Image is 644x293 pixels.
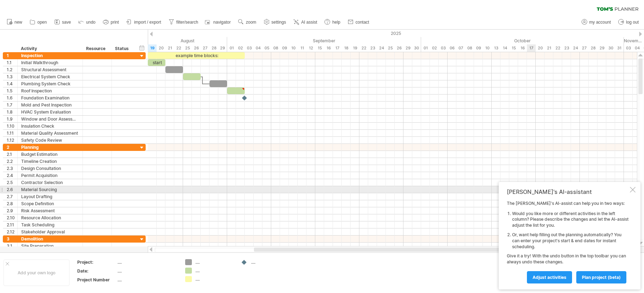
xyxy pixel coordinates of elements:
div: Monday, 3 November 2025 [624,44,633,52]
div: 1.10 [7,123,17,129]
div: 1.7 [7,102,17,108]
div: Status [115,45,130,52]
a: zoom [236,18,258,27]
div: Project Number [77,277,116,283]
div: Design Consultation [21,165,79,172]
a: new [5,18,24,27]
span: new [14,20,22,25]
div: example time blocks: [148,52,245,59]
span: AI assist [301,20,317,25]
div: Timeline Creation [21,158,79,165]
div: 1.3 [7,73,17,80]
div: 1.5 [7,87,17,94]
a: filter/search [167,18,200,27]
div: Insulation Check [21,123,79,129]
div: 2.9 [7,207,17,214]
div: Wednesday, 29 October 2025 [597,44,606,52]
a: navigator [204,18,233,27]
div: .... [117,268,177,274]
a: contact [346,18,371,27]
div: Monday, 29 September 2025 [403,44,412,52]
div: Resource [86,45,108,52]
div: Thursday, 18 September 2025 [342,44,351,52]
div: .... [195,259,234,265]
div: Contractor Selection [21,179,79,186]
div: Tuesday, 19 August 2025 [148,44,157,52]
div: 1.4 [7,80,17,87]
div: October 2025 [421,37,624,44]
div: Tuesday, 7 October 2025 [456,44,465,52]
div: Monday, 22 September 2025 [359,44,368,52]
div: Scope Definition [21,200,79,207]
div: Wednesday, 20 August 2025 [157,44,165,52]
div: Stakeholder Approval [21,228,79,235]
span: plan project (beta) [582,275,621,280]
a: AI assist [292,18,319,27]
div: Tuesday, 14 October 2025 [500,44,509,52]
a: save [53,18,73,27]
div: 3.1 [7,243,17,249]
div: 2.11 [7,221,17,228]
div: Foundation Examination [21,94,79,101]
div: Thursday, 21 August 2025 [165,44,174,52]
a: log out [616,18,641,27]
div: 2.8 [7,200,17,207]
div: 2.12 [7,228,17,235]
div: 2.7 [7,193,17,200]
div: Project: [77,259,116,265]
div: Tuesday, 9 September 2025 [280,44,289,52]
div: Planning [21,144,79,151]
div: Resource Allocation [21,214,79,221]
div: Thursday, 16 October 2025 [518,44,527,52]
div: Activity [21,45,79,52]
div: Friday, 17 October 2025 [527,44,536,52]
div: Safety Code Review [21,137,79,144]
a: print [101,18,121,27]
div: Monday, 25 August 2025 [183,44,192,52]
div: 2.2 [7,158,17,165]
div: Friday, 3 October 2025 [439,44,448,52]
span: zoom [246,20,256,25]
div: Thursday, 23 October 2025 [562,44,571,52]
div: 1.9 [7,116,17,122]
div: Window and Door Assessment [21,116,79,122]
div: 1.2 [7,66,17,73]
div: Risk Assessment [21,207,79,214]
div: Friday, 24 October 2025 [571,44,580,52]
div: 1.6 [7,94,17,101]
div: Permit Acquisition [21,172,79,179]
div: Tuesday, 30 September 2025 [412,44,421,52]
span: navigator [213,20,231,25]
div: 2.4 [7,172,17,179]
div: Electrical System Check [21,73,79,80]
div: 1.12 [7,137,17,144]
span: print [111,20,119,25]
div: Friday, 29 August 2025 [218,44,227,52]
a: plan project (beta) [576,271,626,283]
span: settings [272,20,286,25]
div: Demolition [21,236,79,242]
li: Would you like more or different activities in the left column? Please describe the changes and l... [512,211,628,228]
div: Budget Estimation [21,151,79,158]
div: Monday, 27 October 2025 [580,44,589,52]
div: .... [117,277,177,283]
div: Wednesday, 15 October 2025 [509,44,518,52]
div: Thursday, 28 August 2025 [209,44,218,52]
div: 2 [7,144,17,151]
div: Wednesday, 3 September 2025 [245,44,254,52]
div: Tuesday, 26 August 2025 [192,44,201,52]
span: log out [626,20,639,25]
div: Thursday, 25 September 2025 [386,44,395,52]
div: Thursday, 4 September 2025 [254,44,262,52]
div: Wednesday, 10 September 2025 [289,44,298,52]
div: Mold and Pest Inspection [21,102,79,108]
div: 2.1 [7,151,17,158]
div: 3 [7,236,17,242]
div: Tuesday, 2 September 2025 [236,44,245,52]
div: Plumbing System Check [21,80,79,87]
a: my account [580,18,613,27]
div: Wednesday, 8 October 2025 [465,44,474,52]
div: HVAC System Evaluation [21,109,79,115]
div: Wednesday, 17 September 2025 [333,44,342,52]
div: Date: [77,268,116,274]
